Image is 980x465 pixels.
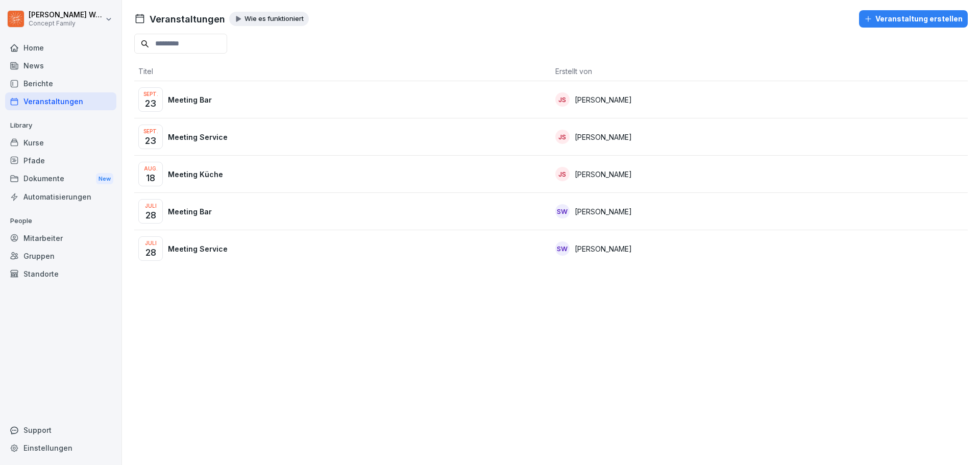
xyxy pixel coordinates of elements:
p: 18 [146,173,155,183]
a: News [5,57,116,75]
p: People [5,213,116,229]
a: Mitarbeiter [5,229,116,247]
div: Veranstaltung erstellen [864,13,963,25]
p: Meeting Küche [168,169,223,180]
a: Einstellungen [5,439,116,457]
div: JS [555,167,570,181]
p: Juli [145,202,157,209]
p: Meeting Service [168,132,228,142]
p: Aug. [144,165,158,172]
p: Meeting Bar [168,94,212,105]
p: [PERSON_NAME] Weichsel [29,11,103,19]
a: Berichte [5,75,116,92]
div: JS [555,130,570,144]
p: [PERSON_NAME] [575,132,632,142]
span: Erstellt von [555,67,592,76]
p: Meeting Bar [168,206,212,217]
p: [PERSON_NAME] [575,94,632,105]
button: Veranstaltung erstellen [859,10,968,28]
p: 28 [145,248,156,258]
p: Meeting Service [168,243,228,254]
span: Titel [138,67,153,76]
p: Sept. [143,90,158,97]
h1: Veranstaltungen [150,12,225,26]
p: 28 [145,210,156,221]
a: Home [5,39,116,57]
a: Veranstaltungen [5,92,116,110]
a: Gruppen [5,247,116,265]
div: SW [555,241,570,256]
p: 23 [145,136,156,146]
p: Concept Family [29,20,103,27]
div: JS [555,92,570,107]
a: Pfade [5,152,116,169]
p: Sept. [143,128,158,135]
p: [PERSON_NAME] [575,206,632,217]
p: [PERSON_NAME] [575,243,632,254]
a: Kurse [5,134,116,152]
p: Wie es funktioniert [244,15,304,23]
p: Juli [145,239,157,247]
div: SW [555,204,570,218]
a: Automatisierungen [5,188,116,206]
a: Standorte [5,265,116,283]
p: Library [5,117,116,134]
p: 23 [145,99,156,109]
div: Dokumente [5,169,116,188]
div: Support [5,421,116,439]
div: New [96,173,113,185]
a: DokumenteNew [5,169,116,188]
p: [PERSON_NAME] [575,169,632,180]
